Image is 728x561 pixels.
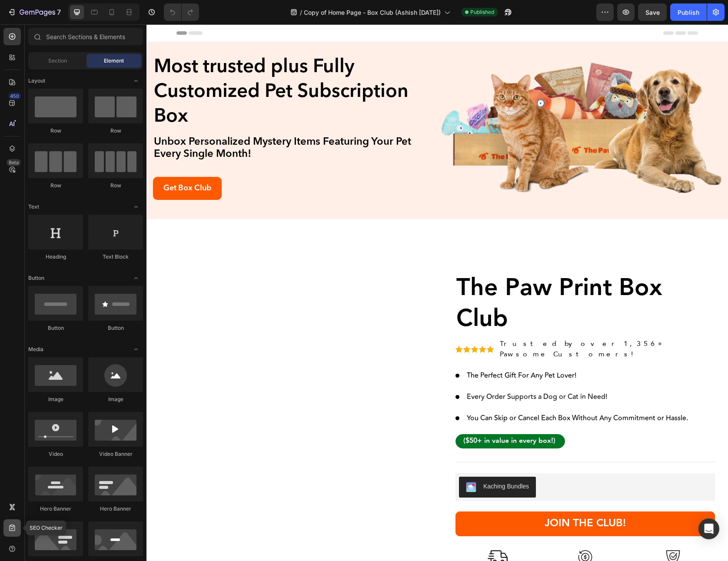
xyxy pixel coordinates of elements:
div: Undo/Redo [164,3,199,21]
div: Open Intercom Messenger [698,518,719,539]
div: Button [28,324,83,332]
span: Button [28,274,44,282]
div: Row [28,182,83,189]
span: Toggle open [129,74,143,88]
p: Trusted by over 1,356+ Pawsome Customers! [353,315,568,335]
iframe: Design area [146,24,728,561]
div: Row [88,182,143,189]
div: 450 [8,93,21,100]
div: Heading [28,253,83,261]
div: Button [88,324,143,332]
div: Hero Banner [28,505,83,513]
div: Beta [7,159,21,166]
span: / [300,8,302,17]
span: Published [470,8,494,16]
p: ($50+ in value in every box!) [317,413,410,421]
span: Toggle open [129,271,143,285]
span: Toggle open [129,342,143,356]
div: Video [28,450,83,458]
span: Save [645,9,660,16]
div: Text Block [88,253,143,261]
img: KachingBundles.png [319,458,330,468]
div: Image [88,395,143,403]
span: Text [28,203,39,211]
button: Kaching Bundles [312,452,389,473]
span: Copy of Home Page - Box Club (Ashish [DATE]) [304,8,441,17]
span: Media [28,345,43,353]
img: gempages_572542534924895104-f19d0364-08da-4bb1-9946-8be26ecfa6b3.png [341,526,362,540]
input: Search Sections & Elements [28,28,143,45]
button: Publish [670,3,707,21]
div: Video Banner [88,450,143,458]
div: Row [88,127,143,135]
h1: The Paw Print Box Club [309,248,568,312]
div: Publish [678,8,699,17]
button: JOIN THE CLUB! [309,487,568,512]
span: Element [104,57,124,65]
img: gempages_572542534924895104-a317e227-2b36-455e-a20e-1e61bffca0d0.png [294,37,575,169]
span: Toggle open [129,200,143,214]
p: 7 [57,7,61,17]
span: You Can Skip or Cancel Each Box Without Any Commitment or Hassle. [320,388,542,399]
img: gempages_572542534924895104-f4791ed4-4b11-434d-955c-1256335e5cea.png [432,526,446,540]
span: Layout [28,77,45,85]
span: Section [48,57,67,65]
div: Image [28,395,83,403]
div: Row [28,127,83,135]
div: Hero Banner [88,505,143,513]
div: JOIN THE CLUB! [398,493,479,506]
button: Save [638,3,667,21]
button: 7 [3,3,65,21]
span: Every Order Supports a Dog or Cat in Need! [320,367,461,378]
span: The Perfect Gift For Any Pet Lover! [320,346,430,356]
img: gempages_572542534924895104-649c39df-027d-44eb-973d-9ddc45eb1345.png [519,526,534,541]
div: Kaching Bundles [337,458,382,467]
